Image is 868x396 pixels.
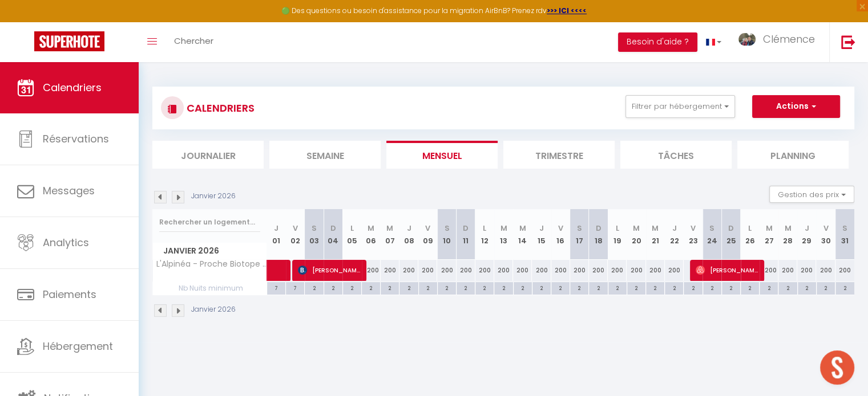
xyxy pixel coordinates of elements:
[703,209,721,260] th: 24
[418,209,437,260] th: 09
[627,209,645,260] th: 20
[558,223,563,234] abbr: V
[174,35,213,47] span: Chercher
[483,223,486,234] abbr: L
[741,209,760,260] th: 26
[696,259,758,281] span: [PERSON_NAME]
[532,209,551,260] th: 15
[43,80,102,95] span: Calendriers
[191,304,236,315] p: Janvier 2026
[437,209,456,260] th: 10
[823,223,828,234] abbr: V
[646,209,665,260] th: 21
[386,223,393,234] abbr: M
[797,209,816,260] th: 29
[785,223,792,234] abbr: M
[399,282,418,293] div: 2
[589,260,608,281] div: 200
[267,282,285,293] div: 7
[184,95,255,121] h3: CALENDRIERS
[618,32,697,52] button: Besoin d'aide ?
[596,223,601,234] abbr: D
[652,223,659,234] abbr: M
[368,223,374,234] abbr: M
[267,209,286,260] th: 01
[293,223,298,234] abbr: V
[589,209,608,260] th: 18
[514,282,532,293] div: 2
[444,223,449,234] abbr: S
[43,183,95,198] span: Messages
[286,209,305,260] th: 02
[728,223,734,234] abbr: D
[539,223,544,234] abbr: J
[438,282,456,293] div: 2
[513,260,532,281] div: 200
[737,141,849,169] li: Planning
[43,235,89,250] span: Analytics
[475,209,494,260] th: 12
[437,260,456,281] div: 200
[760,260,778,281] div: 200
[551,282,570,293] div: 2
[748,223,752,234] abbr: L
[155,260,269,268] span: L'Alpinéa - Proche Biotope et Centre ville
[342,209,361,260] th: 05
[589,282,607,293] div: 2
[646,260,665,281] div: 200
[312,223,317,234] abbr: S
[191,191,236,202] p: Janvier 2026
[765,223,772,234] abbr: M
[305,209,324,260] th: 03
[842,223,847,234] abbr: S
[362,282,380,293] div: 2
[646,282,664,293] div: 2
[159,212,260,232] input: Rechercher un logement...
[324,282,342,293] div: 2
[709,223,714,234] abbr: S
[570,282,588,293] div: 2
[532,282,551,293] div: 2
[343,282,361,293] div: 2
[665,260,684,281] div: 200
[362,209,381,260] th: 06
[672,223,676,234] abbr: J
[608,209,627,260] th: 19
[835,209,854,260] th: 31
[741,282,759,293] div: 2
[153,282,267,295] span: Nb Nuits minimum
[620,141,732,169] li: Tâches
[665,209,684,260] th: 22
[269,141,381,169] li: Semaine
[721,209,740,260] th: 25
[494,282,512,293] div: 2
[835,282,854,293] div: 2
[760,209,778,260] th: 27
[34,31,104,51] img: Super Booking
[494,209,513,260] th: 13
[43,132,109,146] span: Réservations
[805,223,809,234] abbr: J
[350,223,354,234] abbr: L
[841,35,855,49] img: logout
[418,260,437,281] div: 200
[324,209,342,260] th: 04
[386,141,498,169] li: Mensuel
[570,260,589,281] div: 200
[684,209,703,260] th: 23
[684,282,702,293] div: 2
[153,243,267,259] span: Janvier 2026
[152,141,264,169] li: Journalier
[778,209,797,260] th: 28
[43,287,96,301] span: Paiements
[797,260,816,281] div: 200
[730,22,829,62] a: ... Clémence
[519,223,526,234] abbr: M
[532,260,551,281] div: 200
[399,209,418,260] th: 08
[616,223,619,234] abbr: L
[738,33,756,46] img: ...
[633,223,640,234] abbr: M
[381,260,399,281] div: 200
[399,260,418,281] div: 200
